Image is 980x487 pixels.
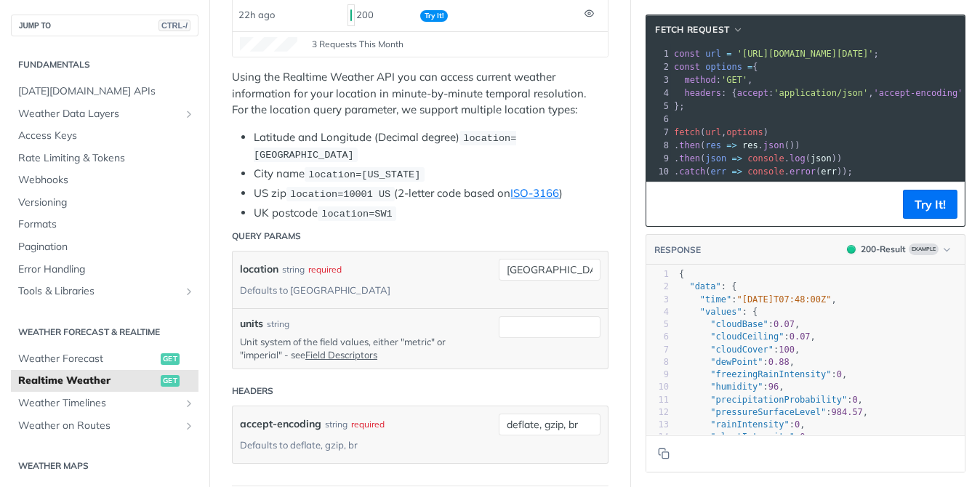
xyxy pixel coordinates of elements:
[240,414,321,435] label: accept-encoding
[11,326,198,339] h2: Weather Forecast & realtime
[679,307,758,317] span: : {
[774,88,868,98] span: 'application/json'
[254,129,609,164] li: Latitude and Longitude (Decimal degree)
[726,127,763,137] span: options
[763,140,784,150] span: json
[655,23,730,36] span: fetch Request
[646,344,669,356] div: 7
[646,294,669,306] div: 3
[684,75,715,85] span: method
[705,127,721,137] span: url
[11,236,198,258] a: Pagination
[710,331,784,342] span: "cloudCeiling"
[674,153,842,164] span: . ( . ( ))
[18,84,195,99] span: [DATE][DOMAIN_NAME] APIs
[646,152,671,165] div: 9
[852,395,857,405] span: 0
[267,318,289,331] div: string
[705,49,721,59] span: url
[737,49,874,59] span: '[URL][DOMAIN_NAME][DATE]'
[18,151,195,166] span: Rate Limiting & Tokens
[768,382,779,392] span: 96
[837,369,842,379] span: 0
[679,294,837,305] span: : ,
[18,217,195,232] span: Formats
[11,125,198,147] a: Access Keys
[18,129,195,143] span: Access Keys
[232,69,609,118] p: Using the Realtime Weather API you can access current weather information for your location in mi...
[305,349,377,361] a: Field Descriptors
[710,419,789,430] span: "rainIntensity"
[232,385,273,398] div: Headers
[18,352,157,366] span: Weather Forecast
[674,62,758,72] span: {
[646,394,669,406] div: 11
[811,153,832,164] span: json
[721,75,747,85] span: 'GET'
[161,375,180,387] span: get
[674,101,685,111] span: };
[646,431,669,443] div: 14
[674,127,768,137] span: ( , )
[832,407,863,417] span: 984.57
[11,192,198,214] a: Versioning
[11,15,198,36] button: JUMP TOCTRL-/
[646,318,669,331] div: 5
[254,133,516,161] span: location=[GEOGRAPHIC_DATA]
[646,165,671,178] div: 10
[254,205,609,222] li: UK postcode
[646,419,669,431] div: 13
[646,86,671,100] div: 4
[240,259,278,280] label: location
[679,281,737,291] span: : {
[710,395,847,405] span: "precipitationProbability"
[679,419,806,430] span: : ,
[779,345,795,355] span: 100
[183,108,195,120] button: Show subpages for Weather Data Layers
[240,335,477,361] p: Unit system of the field values, either "metric" or "imperial" - see
[11,81,198,102] a: [DATE][DOMAIN_NAME] APIs
[646,268,669,281] div: 1
[679,345,800,355] span: : ,
[183,420,195,432] button: Show subpages for Weather on Routes
[325,414,348,435] div: string
[909,243,939,255] span: Example
[11,148,198,169] a: Rate Limiting & Tokens
[11,370,198,392] a: Realtime Weatherget
[679,153,700,164] span: then
[11,415,198,437] a: Weather on RoutesShow subpages for Weather on Routes
[674,49,879,59] span: ;
[11,459,198,472] h2: Weather Maps
[679,432,811,442] span: : ,
[646,306,669,318] div: 4
[679,369,847,379] span: : ,
[18,374,157,388] span: Realtime Weather
[768,357,790,367] span: 0.88
[774,319,795,329] span: 0.07
[674,75,753,85] span: : ,
[684,88,721,98] span: headers
[254,166,609,182] li: City name
[290,189,390,200] span: location=10001 US
[679,319,800,329] span: : ,
[679,140,700,150] span: then
[654,193,674,215] button: Copy to clipboard
[420,10,448,22] span: Try It!
[700,307,742,317] span: "values"
[511,186,560,200] a: ISO-3166
[646,73,671,86] div: 3
[321,209,392,220] span: location=SW1
[161,353,180,365] span: get
[679,395,863,405] span: : ,
[11,103,198,125] a: Weather Data LayersShow subpages for Weather Data Layers
[821,166,837,177] span: err
[18,419,180,433] span: Weather on Routes
[726,140,736,150] span: =>
[790,331,811,342] span: 0.07
[679,269,684,279] span: {
[646,281,669,293] div: 2
[646,331,669,343] div: 6
[711,166,727,177] span: err
[795,419,800,430] span: 0
[158,20,190,31] span: CTRL-/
